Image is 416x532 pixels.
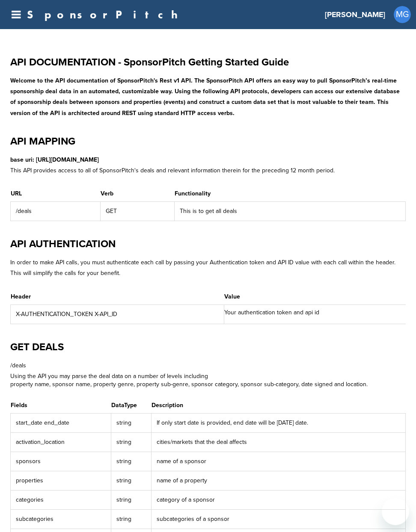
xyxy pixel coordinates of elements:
th: Header [11,289,224,305]
td: string [111,414,152,433]
h1: API AUTHENTICATION [10,236,406,252]
th: Fields [11,398,111,414]
p: Using the API you may parse the deal data on a number of levels including [10,371,406,381]
td: sponsors [11,452,111,471]
a: [PERSON_NAME] [325,5,385,24]
th: Functionality [175,186,406,202]
td: If only start date is provided, end date will be [DATE] date. [152,414,406,433]
td: string [111,433,152,452]
td: string [111,452,152,471]
p: /deals [10,360,406,371]
th: DataType [111,398,152,414]
td: X-AUTHENTICATION_TOKEN X-API_ID [11,304,224,324]
td: string [111,510,152,529]
td: subcategories of a sponsor [152,510,406,529]
p: base uri: [URL][DOMAIN_NAME] [10,154,406,165]
td: name of a sponsor [152,452,406,471]
h1: GET DEALS [10,340,406,355]
p: This API provides access to all of SponsorPitch's deals and relevant information therein for the ... [10,165,406,176]
td: categories [11,491,111,510]
th: Your authentication token and api id [224,304,406,324]
td: string [111,491,152,510]
th: Description [152,398,406,414]
h1: API MAPPING [10,134,406,149]
td: start_date end_date [11,414,111,433]
th: Verb [101,186,175,202]
th: URL [11,186,101,202]
td: properties [11,471,111,491]
iframe: Button to launch messaging window [382,498,409,525]
td: This is to get all deals [175,202,406,221]
a: SponsorPitch [27,9,183,20]
h3: [PERSON_NAME] [325,9,385,21]
td: string [111,471,152,491]
p: In order to make API calls, you must authenticate each call by passing your Authentication token ... [10,257,406,278]
td: /deals [11,202,101,221]
p: Welcome to the API documentation of SponsorPitch's Rest v1 API. The SponsorPitch API offers an ea... [10,75,406,118]
td: subcategories [11,510,111,529]
h1: API DOCUMENTATION - SponsorPitch Getting Started Guide [10,55,406,70]
th: Value [224,289,406,305]
td: cities/markets that the deal affects [152,433,406,452]
td: activation_location [11,433,111,452]
td: GET [101,202,175,221]
td: name of a property [152,471,406,491]
a: MG [394,6,411,23]
td: category of a sponsor [152,491,406,510]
